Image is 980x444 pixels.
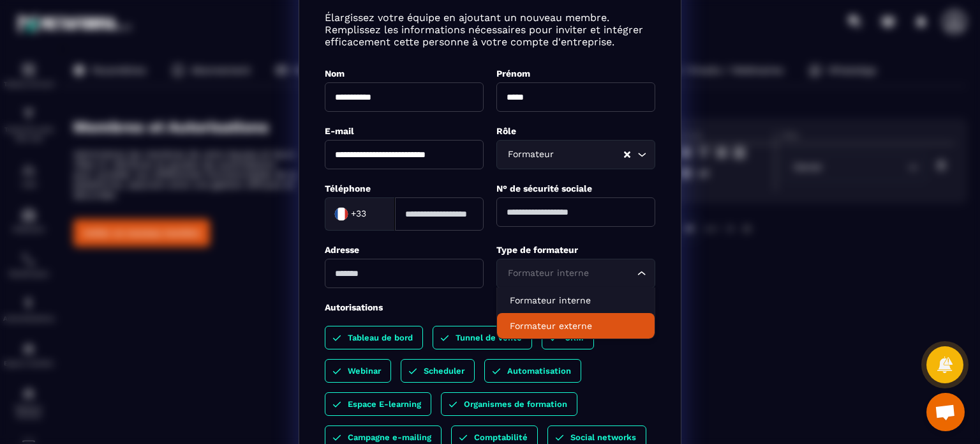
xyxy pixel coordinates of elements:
div: Search for option [325,197,395,231]
p: Formateur externe [510,319,642,332]
p: Campagne e-mailing [348,433,431,442]
p: Élargissez votre équipe en ajoutant un nouveau membre. Remplissez les informations nécessaires po... [325,11,655,48]
p: Automatisation [507,366,571,376]
span: +33 [351,208,366,220]
label: Autorisations [325,302,383,312]
label: Nom [325,68,345,79]
div: Search for option [496,259,655,288]
p: Webinar [348,366,381,376]
label: Adresse [325,245,359,255]
p: Formateur interne [510,294,642,307]
button: Clear Selected [624,150,630,160]
div: Ouvrir le chat [926,393,965,431]
p: Social networks [570,433,636,442]
p: Scheduler [424,366,464,376]
img: Country Flag [329,201,354,227]
input: Search for option [556,148,623,162]
label: Type de formateur [496,245,578,255]
div: Search for option [496,140,655,169]
input: Search for option [505,266,634,280]
label: E-mail [325,126,354,136]
p: Tunnel de vente [456,333,522,342]
p: Espace E-learning [348,399,421,409]
p: Tableau de bord [348,333,413,342]
p: Organismes de formation [464,399,567,409]
span: Formateur [505,148,556,162]
label: Prénom [496,68,530,79]
p: Comptabilité [474,433,528,442]
label: Rôle [496,126,516,136]
input: Search for option [369,204,382,224]
label: Téléphone [325,183,371,194]
label: N° de sécurité sociale [496,183,592,194]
